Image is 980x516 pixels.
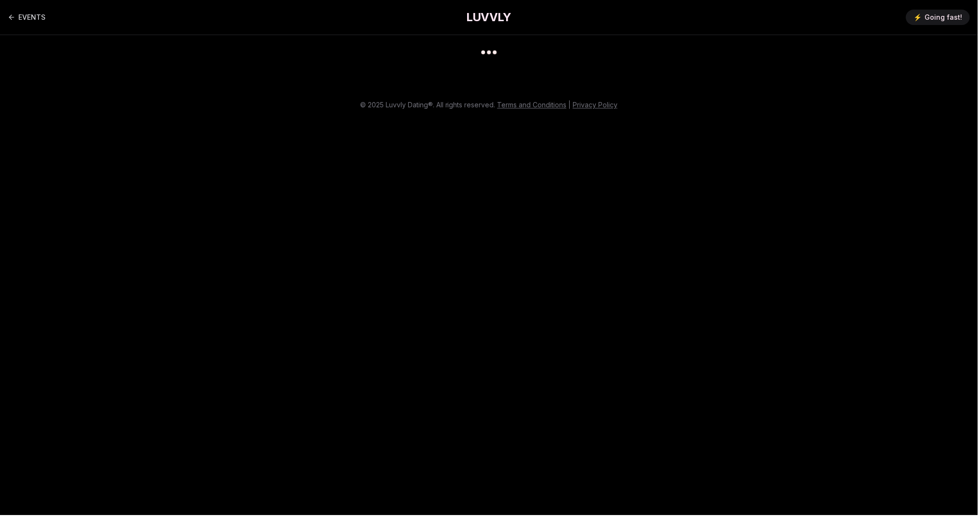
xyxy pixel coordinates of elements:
[570,101,572,109] span: |
[927,13,965,22] span: Going fast!
[467,10,512,25] a: LUVVLY
[574,101,619,109] a: Privacy Policy
[498,101,568,109] a: Terms and Conditions
[916,13,924,22] span: ⚡️
[8,8,45,27] a: Back to events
